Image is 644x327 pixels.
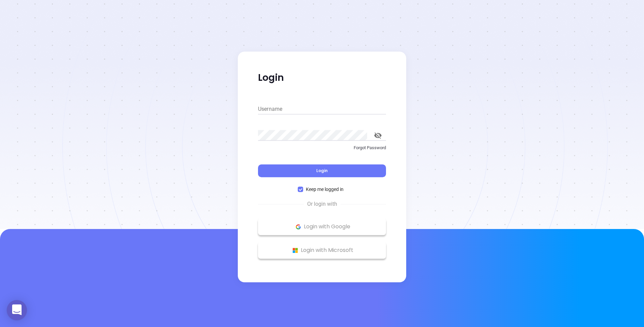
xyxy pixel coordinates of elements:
[258,144,386,151] p: Forgot Password
[258,72,386,84] p: Login
[258,144,386,157] a: Forgot Password
[261,245,383,255] p: Login with Microsoft
[304,200,341,208] span: Or login with
[261,222,383,232] p: Login with Google
[316,168,328,173] span: Login
[370,127,386,143] button: toggle password visibility
[258,218,386,235] button: Google Logo Login with Google
[303,186,346,193] span: Keep me logged in
[291,246,299,255] img: Microsoft Logo
[294,223,302,231] img: Google Logo
[258,242,386,259] button: Microsoft Logo Login with Microsoft
[258,164,386,177] button: Login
